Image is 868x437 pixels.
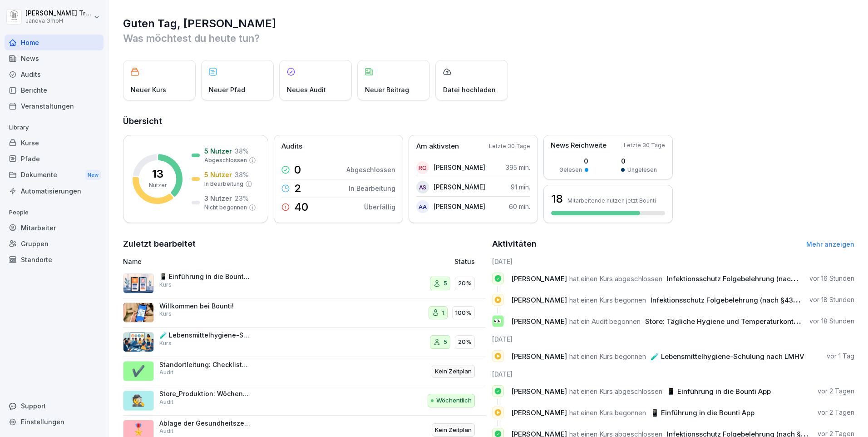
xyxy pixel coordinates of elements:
[123,332,154,352] img: h7jpezukfv8pwd1f3ia36uzh.png
[416,200,429,213] div: AA
[627,166,657,174] p: Ungelesen
[204,170,232,179] p: 5 Nutzer
[123,238,486,250] h2: Zuletzt bearbeitet
[416,141,459,152] p: Am aktivsten
[5,167,104,184] div: Dokumente
[645,317,862,326] span: Store: Tägliche Hygiene und Temperaturkontrolle bis 12.00 Mittag
[492,257,855,266] h6: [DATE]
[5,35,104,50] a: Home
[287,85,326,94] p: Neues Audit
[5,252,104,268] a: Standorte
[5,236,104,252] a: Gruppen
[569,408,646,417] span: hat einen Kurs begonnen
[209,85,245,94] p: Neuer Pfad
[25,18,92,24] p: Janova GmbH
[551,191,563,207] h3: 18
[806,240,854,248] a: Mehr anzeigen
[624,141,665,149] p: Letzte 30 Tage
[132,363,145,379] p: ✔️
[159,273,250,281] p: 📱 Einführung in die Bounti App
[567,197,656,204] p: Mitarbeitende nutzen jetzt Bounti
[818,408,854,417] p: vor 2 Tagen
[511,296,567,304] span: [PERSON_NAME]
[511,317,567,326] span: [PERSON_NAME]
[5,151,104,167] a: Pfade
[511,408,567,417] span: [PERSON_NAME]
[443,85,496,94] p: Datei hochladen
[493,315,502,328] p: 👀
[569,317,641,326] span: hat ein Audit begonnen
[235,146,249,156] p: 38 %
[621,156,657,166] p: 0
[131,85,166,94] p: Neuer Kurs
[444,338,447,347] p: 5
[434,182,485,192] p: [PERSON_NAME]
[818,387,854,396] p: vor 2 Tagen
[511,182,530,192] p: 91 min.
[569,296,646,304] span: hat einen Kurs begonnen
[123,269,486,298] a: 📱 Einführung in die Bounti AppKurs520%
[5,50,104,66] div: News
[294,183,301,194] p: 2
[159,361,250,369] p: Standortleitung: Checkliste 3.5.2 Store
[349,184,395,193] p: In Bearbeitung
[123,273,154,293] img: mi2x1uq9fytfd6tyw03v56b3.png
[458,338,472,347] p: 20%
[559,166,582,174] p: Gelesen
[489,142,530,150] p: Letzte 30 Tage
[123,386,486,416] a: 🕵️Store_Produktion: Wöchentliche Kontrolle auf SchädlingeAuditWöchentlich
[809,295,854,304] p: vor 18 Stunden
[651,296,812,304] span: Infektionsschutz Folgebelehrung (nach §43 IfSG)
[667,387,771,396] span: 📱 Einführung in die Bounti App
[123,115,854,128] h2: Übersicht
[123,328,486,357] a: 🧪 Lebensmittelhygiene-Schulung nach LMHVKurs520%
[569,352,646,361] span: hat einen Kurs begonnen
[5,120,104,135] p: Library
[506,163,530,172] p: 395 min.
[159,427,173,435] p: Audit
[511,352,567,361] span: [PERSON_NAME]
[416,161,429,174] div: Ro
[123,31,854,45] p: Was möchtest du heute tun?
[416,181,429,194] div: AS
[235,194,249,203] p: 23 %
[5,183,104,199] div: Automatisierungen
[651,352,804,361] span: 🧪 Lebensmittelhygiene-Schulung nach LMHV
[827,352,854,361] p: vor 1 Tag
[159,390,250,398] p: Store_Produktion: Wöchentliche Kontrolle auf Schädlinge
[159,368,173,377] p: Audit
[511,387,567,396] span: [PERSON_NAME]
[667,274,828,283] span: Infektionsschutz Folgebelehrung (nach §43 IfSG)
[5,167,104,184] a: DokumenteNew
[204,204,247,212] p: Nicht begonnen
[123,357,486,387] a: ✔️Standortleitung: Checkliste 3.5.2 StoreAuditKein Zeitplan
[159,398,173,406] p: Audit
[434,163,485,172] p: [PERSON_NAME]
[5,66,104,82] a: Audits
[454,257,475,266] p: Status
[5,98,104,114] a: Veranstaltungen
[809,317,854,326] p: vor 18 Stunden
[159,310,172,318] p: Kurs
[5,205,104,220] p: People
[569,387,662,396] span: hat einen Kurs abgeschlossen
[294,164,301,175] p: 0
[436,396,472,405] p: Wöchentlich
[5,82,104,98] a: Berichte
[149,181,167,189] p: Nutzer
[809,274,854,283] p: vor 16 Stunden
[435,367,472,376] p: Kein Zeitplan
[159,302,250,310] p: Willkommen bei Bounti!
[159,331,250,339] p: 🧪 Lebensmittelhygiene-Schulung nach LMHV
[5,398,104,414] div: Support
[132,392,145,409] p: 🕵️
[5,135,104,151] a: Kurse
[492,238,537,250] h2: Aktivitäten
[123,303,154,323] img: xh3bnih80d1pxcetv9zsuevg.png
